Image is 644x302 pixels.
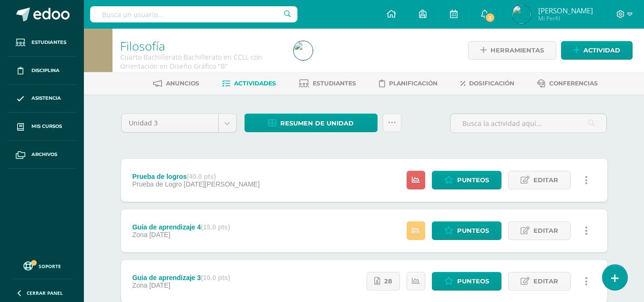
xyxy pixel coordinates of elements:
[533,171,558,189] span: Editar
[457,272,489,290] span: Punteos
[187,173,216,180] strong: (40.0 pts)
[538,6,593,15] span: [PERSON_NAME]
[561,41,633,60] a: Actividad
[90,6,297,22] input: Busca un usuario...
[120,39,282,52] h1: Filosofía
[432,221,501,240] a: Punteos
[31,123,62,130] span: Mis cursos
[153,76,199,91] a: Anuncios
[201,274,230,281] strong: (10.0 pts)
[8,57,76,85] a: Disciplina
[201,223,230,231] strong: (15.0 pts)
[132,173,259,180] div: Prueba de logros
[280,115,354,132] span: Resumen de unidad
[31,39,66,46] span: Estudiantes
[512,5,531,24] img: 529e95d8c70de02c88ecaef2f0471237.png
[457,222,489,240] span: Punteos
[222,76,276,91] a: Actividades
[132,180,182,188] span: Prueba de Logro
[8,113,76,141] a: Mis cursos
[389,80,438,87] span: Planificación
[379,76,438,91] a: Planificación
[149,281,170,289] span: [DATE]
[491,42,544,59] span: Herramientas
[549,80,598,87] span: Conferencias
[537,76,598,91] a: Conferencias
[120,52,282,71] div: Cuarto Bachillerato Bachillerato en CCLL con Orientación en Diseño Gráfico 'B'
[122,114,236,132] a: Unidad 3
[457,171,489,189] span: Punteos
[120,38,165,54] a: Filosofía
[132,231,147,239] span: Zona
[468,41,556,60] a: Herramientas
[8,85,76,113] a: Asistencia
[538,14,593,22] span: Mi Perfil
[129,114,211,132] span: Unidad 3
[132,274,230,281] div: Guia de aprendizaje 3
[8,141,76,169] a: Archivos
[469,80,514,87] span: Dosificación
[39,263,61,270] span: Soporte
[432,171,501,189] a: Punteos
[450,114,606,133] input: Busca la actividad aquí...
[149,231,170,239] span: [DATE]
[533,272,558,290] span: Editar
[299,76,356,91] a: Estudiantes
[132,223,230,231] div: Guía de aprendizaje 4
[367,272,400,291] a: 28
[384,272,392,290] span: 28
[583,42,620,59] span: Actividad
[132,281,147,289] span: Zona
[31,151,57,158] span: Archivos
[8,29,76,57] a: Estudiantes
[184,180,260,188] span: [DATE][PERSON_NAME]
[31,94,61,102] span: Asistencia
[234,80,276,87] span: Actividades
[485,12,495,23] span: 3
[313,80,356,87] span: Estudiantes
[533,222,558,240] span: Editar
[460,76,514,91] a: Dosificación
[432,272,501,291] a: Punteos
[245,114,378,132] a: Resumen de unidad
[27,290,63,296] span: Cerrar panel
[166,80,199,87] span: Anuncios
[294,41,313,60] img: 529e95d8c70de02c88ecaef2f0471237.png
[31,67,60,74] span: Disciplina
[11,259,72,272] a: Soporte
